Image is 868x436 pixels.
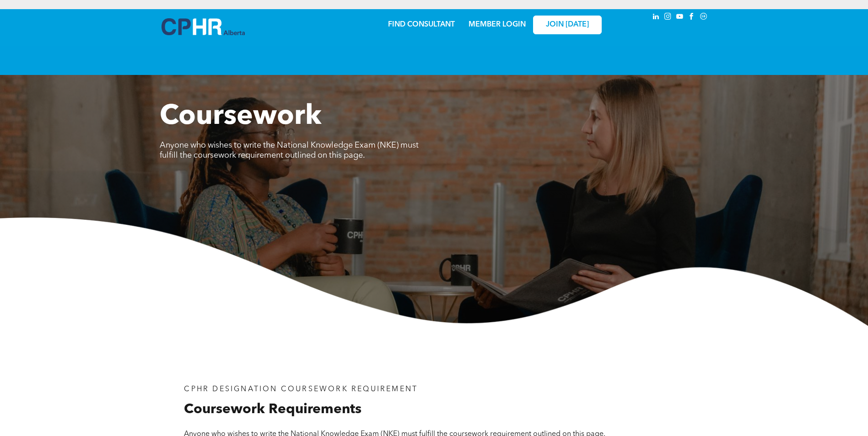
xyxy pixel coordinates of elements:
[184,403,361,416] span: Coursework Requirements
[699,11,709,24] a: Social network
[546,21,589,29] span: JOIN [DATE]
[687,11,697,24] a: facebook
[469,21,526,28] a: MEMBER LOGIN
[675,11,685,24] a: youtube
[160,103,322,131] span: Coursework
[162,18,245,35] img: A blue and white logo for cp alberta
[184,386,418,393] span: CPHR DESIGNATION COURSEWORK REQUIREMENT
[388,21,455,28] a: FIND CONSULTANT
[663,11,673,24] a: instagram
[160,141,419,160] span: Anyone who wishes to write the National Knowledge Exam (NKE) must fulfill the coursework requirem...
[533,16,602,34] a: JOIN [DATE]
[651,11,661,24] a: linkedin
